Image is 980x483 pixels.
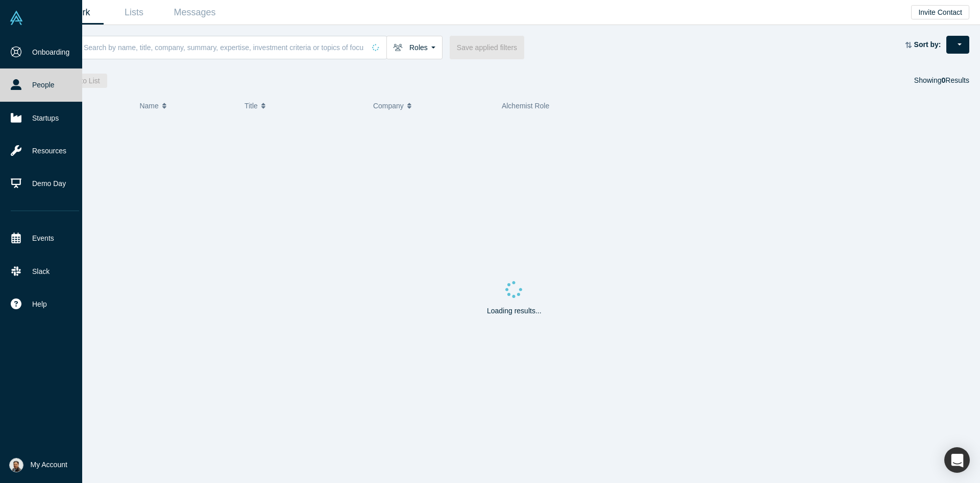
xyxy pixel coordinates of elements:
[487,306,542,316] p: Loading results...
[911,5,969,19] button: Invite Contact
[373,95,491,117] button: Company
[32,299,47,310] span: Help
[244,95,258,117] span: Title
[244,95,362,117] button: Title
[942,76,946,84] strong: 0
[164,1,225,25] a: Messages
[942,76,969,84] span: Results
[59,74,107,88] button: Add to List
[104,1,164,25] a: Lists
[450,36,524,59] button: Save applied filters
[386,36,443,59] button: Roles
[139,95,234,117] button: Name
[914,74,969,88] div: Showing
[31,459,67,470] span: My Account
[9,458,67,472] button: My Account
[83,35,365,59] input: Search by name, title, company, summary, expertise, investment criteria or topics of focus
[9,458,23,472] img: Arvindh Lalam's Account
[373,95,404,117] span: Company
[9,11,23,25] img: Alchemist Vault Logo
[502,102,549,110] span: Alchemist Role
[914,40,941,49] strong: Sort by:
[139,95,158,117] span: Name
